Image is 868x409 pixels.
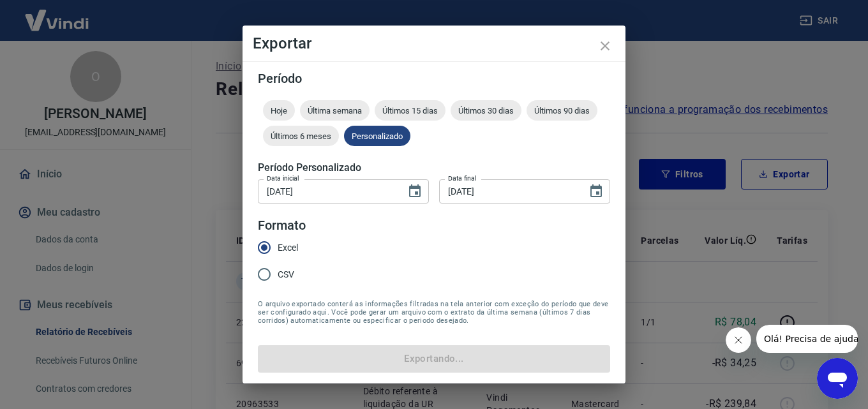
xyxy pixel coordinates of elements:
h5: Período Personalizado [258,161,610,174]
h4: Exportar [253,36,615,51]
span: CSV [278,268,294,281]
div: Últimos 6 meses [263,126,339,146]
input: DD/MM/YYYY [439,179,578,203]
iframe: Mensagem da empresa [756,325,858,353]
span: Últimos 90 dias [527,106,597,115]
button: close [590,31,620,61]
label: Data final [448,174,477,183]
input: DD/MM/YYYY [258,179,397,203]
iframe: Fechar mensagem [726,327,751,353]
div: Últimos 15 dias [375,100,445,121]
span: Última semana [300,106,370,115]
div: Personalizado [344,126,410,146]
button: Choose date, selected date is 16 de set de 2025 [402,179,428,204]
div: Hoje [263,100,295,121]
span: Excel [278,241,298,255]
span: Olá! Precisa de ajuda? [8,9,107,19]
div: Última semana [300,100,370,121]
span: Últimos 30 dias [451,106,521,115]
button: Choose date, selected date is 23 de set de 2025 [583,179,609,204]
span: Personalizado [344,131,410,141]
legend: Formato [258,216,306,235]
div: Últimos 30 dias [451,100,521,121]
span: Hoje [263,106,295,115]
span: Últimos 6 meses [263,131,339,141]
div: Últimos 90 dias [527,100,597,121]
label: Data inicial [267,174,299,183]
span: Últimos 15 dias [375,106,445,115]
span: O arquivo exportado conterá as informações filtradas na tela anterior com exceção do período que ... [258,300,610,325]
h5: Período [258,72,610,85]
iframe: Botão para abrir a janela de mensagens [817,358,858,399]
